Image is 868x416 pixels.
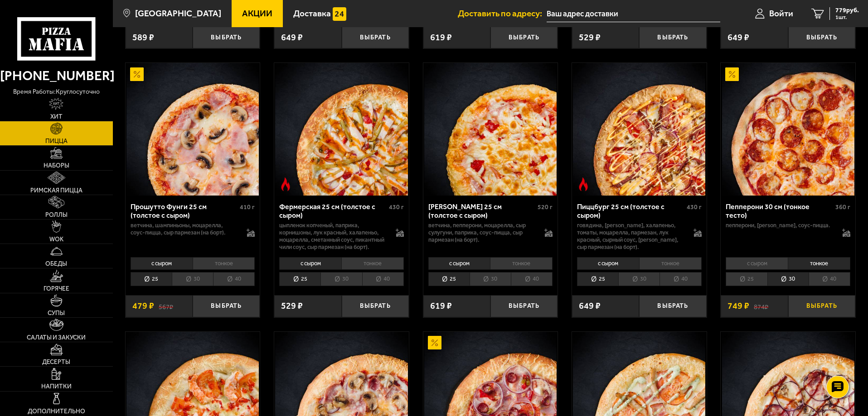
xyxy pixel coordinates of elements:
button: Выбрать [639,27,706,49]
li: 40 [659,272,701,286]
span: Обеды [45,261,67,267]
li: 25 [279,272,320,286]
img: Острое блюдо [577,177,590,191]
button: Выбрать [639,295,706,317]
p: ветчина, шампиньоны, моцарелла, соус-пицца, сыр пармезан (на борт). [131,222,238,236]
li: тонкое [788,257,850,270]
li: тонкое [193,257,255,270]
li: с сыром [131,257,193,270]
button: Выбрать [193,27,260,49]
li: тонкое [341,257,404,270]
span: 479 ₽ [132,301,154,311]
span: Римская пицца [30,187,82,194]
div: Пепперони 30 см (тонкое тесто) [726,202,833,220]
span: Напитки [41,383,72,390]
button: Выбрать [342,295,409,317]
img: Пепперони 30 см (тонкое тесто) [722,63,854,195]
p: говядина, [PERSON_NAME], халапеньо, томаты, моцарелла, пармезан, лук красный, сырный соус, [PERSO... [577,222,684,251]
button: Выбрать [788,295,855,317]
img: Фермерская 25 см (толстое с сыром) [275,63,407,195]
span: Дополнительно [28,408,85,415]
span: 529 ₽ [281,301,303,311]
span: Салаты и закуски [27,335,86,341]
span: [GEOGRAPHIC_DATA] [135,9,221,18]
li: 30 [618,272,659,286]
img: Пиццбург 25 см (толстое с сыром) [573,63,705,195]
li: с сыром [726,257,788,270]
span: 749 ₽ [727,301,749,311]
a: Прошутто Формаджио 25 см (толстое с сыром) [423,63,558,195]
li: 30 [470,272,511,286]
li: 25 [131,272,172,286]
button: Выбрать [193,295,260,317]
div: Пиццбург 25 см (толстое с сыром) [577,202,684,220]
span: Войти [769,9,793,18]
span: 430 г [389,203,404,211]
span: Горячее [44,286,69,292]
span: 529 ₽ [579,33,601,42]
span: WOK [49,236,63,243]
span: 1 шт. [835,14,859,20]
li: 40 [511,272,553,286]
span: Акции [242,9,272,18]
span: 410 г [240,203,255,211]
li: тонкое [639,257,702,270]
button: Выбрать [490,27,558,49]
button: Выбрать [788,27,855,49]
p: пепперони, [PERSON_NAME], соус-пицца. [726,222,833,229]
div: [PERSON_NAME] 25 см (толстое с сыром) [428,202,536,220]
span: 520 г [538,203,553,211]
li: 25 [726,272,767,286]
li: с сыром [428,257,490,270]
span: Доставка [293,9,331,18]
span: 589 ₽ [132,33,154,42]
img: Прошутто Формаджио 25 см (толстое с сыром) [424,63,557,195]
li: 25 [577,272,618,286]
li: тонкое [490,257,553,270]
p: ветчина, пепперони, моцарелла, сыр сулугуни, паприка, соус-пицца, сыр пармезан (на борт). [428,222,536,244]
img: Прошутто Фунги 25 см (толстое с сыром) [126,63,259,195]
img: Акционный [428,336,441,349]
span: Десерты [42,359,70,365]
span: 779 руб. [835,7,859,14]
span: 649 ₽ [579,301,601,311]
li: 40 [809,272,850,286]
span: Пицца [45,138,68,144]
img: Акционный [130,67,144,81]
s: 567 ₽ [159,301,173,311]
div: Фермерская 25 см (толстое с сыром) [279,202,387,220]
span: Наборы [44,163,69,169]
span: 649 ₽ [281,33,303,42]
input: Ваш адрес доставки [547,5,720,22]
span: Доставить по адресу: [458,9,547,18]
a: Острое блюдоФермерская 25 см (толстое с сыром) [274,63,409,195]
s: 874 ₽ [754,301,768,311]
span: 619 ₽ [430,301,452,311]
li: 40 [362,272,404,286]
span: 360 г [835,203,850,211]
span: Хит [50,114,63,120]
div: Прошутто Фунги 25 см (толстое с сыром) [131,202,238,220]
a: АкционныйПепперони 30 см (тонкое тесто) [721,63,855,195]
button: Выбрать [490,295,558,317]
a: Острое блюдоПиццбург 25 см (толстое с сыром) [572,63,707,195]
li: 30 [320,272,362,286]
button: Выбрать [342,27,409,49]
span: Роллы [45,212,68,218]
span: 619 ₽ [430,33,452,42]
p: цыпленок копченый, паприка, корнишоны, лук красный, халапеньо, моцарелла, сметанный соус, пикантн... [279,222,387,251]
span: Супы [48,310,65,316]
li: с сыром [577,257,639,270]
li: 30 [172,272,213,286]
li: с сыром [279,257,341,270]
span: 430 г [687,203,702,211]
li: 40 [213,272,255,286]
img: 15daf4d41897b9f0e9f617042186c801.svg [333,7,346,21]
img: Острое блюдо [279,177,292,191]
li: 25 [428,272,470,286]
a: АкционныйПрошутто Фунги 25 см (толстое с сыром) [126,63,260,195]
li: 30 [767,272,809,286]
span: 649 ₽ [727,33,749,42]
img: Акционный [725,67,739,81]
span: улица Грибалёвой, 7к3 [547,5,720,22]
